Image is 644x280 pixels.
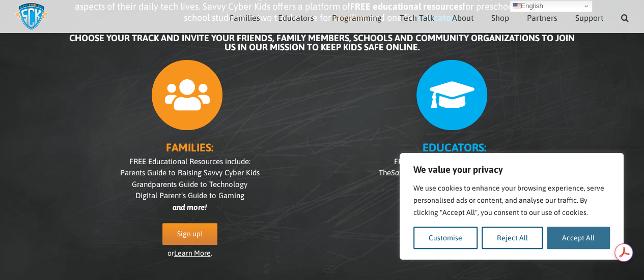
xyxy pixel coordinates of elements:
button: Accept All [547,227,610,249]
button: Reject All [482,227,543,249]
span: Partners [527,14,557,22]
img: en [513,2,521,10]
span: Educators [278,14,314,22]
img: Savvy Cyber Kids Logo [15,3,47,30]
span: Parents Guide to Raising Savvy Cyber Kids [120,168,260,177]
b: CHOOSE YOUR TRACK AND INVITE YOUR FRIENDS, FAMILY MEMBERS, SCHOOLS AND COMMUNITY ORGANIZATIONS TO... [69,33,575,52]
span: FREE Educational Resources include: [394,157,515,166]
span: Digital Parent’s Guide to Gaming [135,191,244,200]
span: The Teacher’s Packs [379,168,530,177]
p: We use cookies to enhance your browsing experience, serve personalised ads or content, and analys... [413,182,610,219]
a: Sign up! [162,223,217,245]
b: FAMILIES: [166,141,213,154]
button: Customise [413,227,478,249]
span: Support [575,14,603,22]
p: We value your privacy [413,164,610,176]
span: FREE Educational Resources include: [129,157,250,166]
span: Shop [491,14,509,22]
a: Learn More [174,249,211,257]
i: Savvy Cyber Kids at Home [391,168,479,177]
i: and more! [173,203,207,211]
b: EDUCATORS: [423,141,486,154]
span: About [452,14,473,22]
span: or . [167,249,212,257]
span: Sign up! [177,230,203,238]
span: Programming [332,14,382,22]
span: Tech Talk [400,14,434,22]
span: Grandparents Guide to Technology [132,180,247,189]
span: Families [230,14,260,22]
